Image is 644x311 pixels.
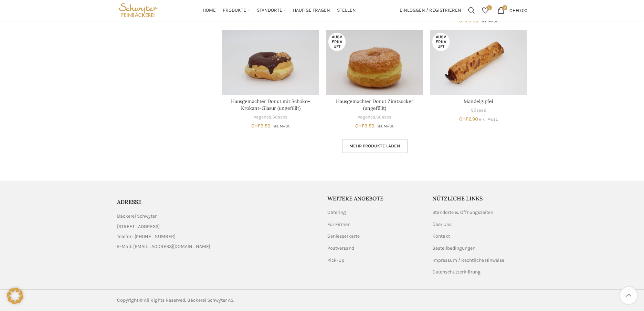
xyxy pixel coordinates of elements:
[479,117,498,122] small: inkl. MwSt.
[337,7,356,14] span: Stellen
[432,221,452,228] a: Über Uns
[222,114,319,121] div: ,
[337,3,356,17] a: Stellen
[432,195,527,202] h5: Nützliche Links
[459,116,478,122] bdi: 2.90
[459,18,468,24] span: CHF
[376,114,391,121] a: Süsses
[117,198,141,205] span: ADRESSE
[327,209,347,216] a: Catering
[432,257,505,264] a: Impressum / Rechtliche Hinweise
[478,3,492,17] a: 0
[509,7,518,13] span: CHF
[487,5,492,10] span: 0
[355,123,374,129] bdi: 3.50
[349,143,400,149] span: Mehr Produkte laden
[327,221,351,228] a: Für Firmen
[257,3,286,17] a: Standorte
[162,3,396,17] div: Main navigation
[223,3,250,17] a: Produkte
[459,18,478,24] bdi: 3.50
[358,114,375,121] a: Veganes
[432,269,481,276] a: Datenschutzerklärung
[326,30,423,95] a: Hausgemachter Donut Zimtzucker (ungefüllt)
[432,33,450,51] span: Ausverkauft
[471,107,486,114] a: Süsses
[432,233,451,240] a: Kontakt
[342,139,408,153] a: Mehr Produkte laden
[257,7,282,14] span: Standorte
[254,114,271,121] a: Veganes
[251,123,261,129] span: CHF
[376,124,394,128] small: inkl. MwSt.
[430,30,527,95] a: Mandelgipfel
[336,98,413,111] a: Hausgemachter Donut Zimtzucker (ungefüllt)
[432,209,494,216] a: Standorte & Öffnungszeiten
[432,245,476,252] a: Bestellbedingungen
[502,5,507,10] span: 0
[117,7,159,13] a: Site logo
[293,3,330,17] a: Häufige Fragen
[251,123,271,129] bdi: 3.50
[272,124,290,128] small: inkl. MwSt.
[396,3,465,17] a: Einloggen / Registrieren
[509,7,527,13] bdi: 0.00
[478,3,492,17] div: Meine Wunschliste
[464,98,493,104] a: Mandelgipfel
[293,7,330,14] span: Häufige Fragen
[327,245,355,252] a: Postversand
[326,114,423,121] div: ,
[117,243,317,250] a: List item link
[494,3,531,17] a: 0 CHF0.00
[203,3,216,17] a: Home
[117,297,319,304] div: Copyright © All Rights Reserved. Bäckerei Schwyter AG.
[327,195,422,202] h5: Weitere Angebote
[327,257,345,264] a: Pick-Up
[620,287,637,304] a: Scroll to top button
[328,33,346,51] span: Ausverkauft
[479,19,498,23] small: inkl. MwSt.
[117,233,317,240] a: List item link
[400,8,461,13] span: Einloggen / Registrieren
[355,123,365,129] span: CHF
[203,7,216,14] span: Home
[117,212,157,220] span: Bäckerei Schwyter
[459,116,468,122] span: CHF
[272,114,287,121] a: Süsses
[117,223,160,230] span: [STREET_ADDRESS]
[465,3,478,17] a: Suchen
[222,30,319,95] a: Hausgemachter Donut mit Schoko-Krokant-Glasur (ungefüllt)
[327,233,360,240] a: Geniesserkarte
[231,98,310,111] a: Hausgemachter Donut mit Schoko-Krokant-Glasur (ungefüllt)
[223,7,246,14] span: Produkte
